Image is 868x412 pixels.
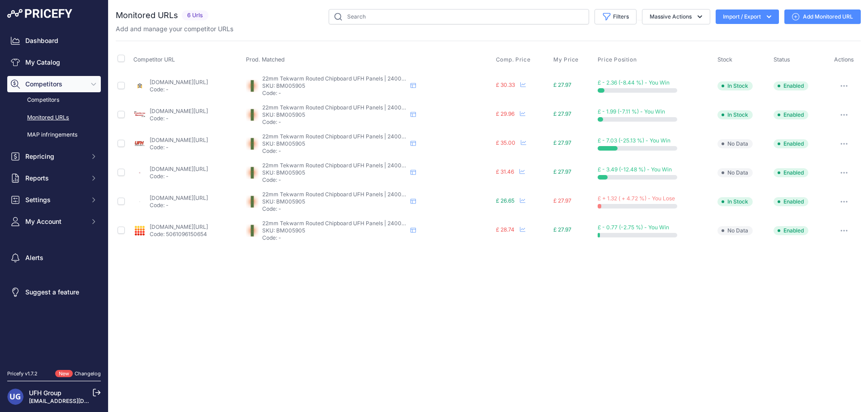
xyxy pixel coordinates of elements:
button: Massive Actions [642,9,710,24]
input: Search [329,9,589,24]
span: 22mm Tekwarm Routed Chipboard UFH Panels | 2400mm x 600mm | 150mm Centre for 12mm Pipe [262,220,518,227]
a: [DOMAIN_NAME][URL] [150,223,208,230]
span: £ - 7.03 (-25.13 %) - You Win [598,137,670,144]
div: Pricefy v1.7.2 [7,370,38,378]
span: Enabled [774,139,808,148]
img: Pricefy Logo [7,9,72,18]
p: Code: - [262,118,407,126]
p: SKU: BM005905 [262,169,407,176]
span: £ - 0.77 (-2.75 %) - You Win [598,224,669,231]
p: Code: - [262,205,407,213]
h2: Monitored URLs [116,9,178,22]
span: My Account [25,217,85,226]
span: Competitor URL [133,56,175,63]
span: £ 28.74 [496,226,514,233]
span: 22mm Tekwarm Routed Chipboard UFH Panels | 2400mm x 600mm | 150mm Centre for 12mm Pipe [262,75,518,82]
span: £ 35.00 [496,139,515,146]
span: £ - 3.49 (-12.48 %) - You Win [598,166,672,173]
a: Competitors [7,92,101,108]
p: SKU: BM005905 [262,140,407,147]
p: SKU: BM005905 [262,82,407,90]
a: Dashboard [7,33,101,49]
span: Enabled [774,197,808,206]
span: £ 31.46 [496,168,514,175]
p: SKU: BM005905 [262,227,407,234]
p: Code: 5061096150654 [150,231,208,238]
span: No Data [717,226,753,235]
p: SKU: BM005905 [262,111,407,118]
a: Add Monitored URL [784,9,861,24]
span: £ 27.97 [553,139,571,146]
button: Import / Export [716,9,779,24]
a: [DOMAIN_NAME][URL] [150,137,208,143]
span: Enabled [774,226,808,235]
button: Comp. Price [496,56,533,63]
a: [DOMAIN_NAME][URL] [150,108,208,114]
p: Code: - [262,147,407,155]
span: Actions [834,56,854,63]
a: My Catalog [7,54,101,71]
a: [EMAIL_ADDRESS][DOMAIN_NAME] [29,398,123,404]
span: Enabled [774,110,808,119]
button: Repricing [7,148,101,165]
button: Filters [594,9,637,24]
button: My Account [7,213,101,230]
p: SKU: BM005905 [262,198,407,205]
a: Alerts [7,250,101,266]
span: £ 27.97 [553,226,571,233]
span: No Data [717,139,753,148]
a: [DOMAIN_NAME][URL] [150,194,208,201]
span: Enabled [774,81,808,90]
a: [DOMAIN_NAME][URL] [150,166,208,172]
span: £ 27.97 [553,81,571,88]
span: £ 30.33 [496,81,515,88]
p: Add and manage your competitor URLs [116,24,233,33]
span: Comp. Price [496,56,531,63]
p: Code: - [150,86,208,93]
span: 22mm Tekwarm Routed Chipboard UFH Panels | 2400mm x 600mm | 150mm Centre for 12mm Pipe [262,162,518,169]
span: Reports [25,174,85,183]
span: Enabled [774,168,808,177]
span: New [55,370,73,378]
span: £ - 2.36 (-8.44 %) - You Win [598,79,670,86]
button: Competitors [7,76,101,92]
span: £ 27.97 [553,168,571,175]
a: Changelog [75,370,101,377]
span: 6 Urls [182,10,208,21]
button: Settings [7,192,101,208]
span: Competitors [25,80,85,89]
p: Code: - [262,90,407,97]
span: 22mm Tekwarm Routed Chipboard UFH Panels | 2400mm x 600mm | 150mm Centre for 12mm Pipe [262,133,518,140]
span: Status [774,56,790,63]
a: Monitored URLs [7,110,101,126]
nav: Sidebar [7,33,101,359]
p: Code: - [150,115,208,122]
button: My Price [553,56,580,63]
span: Repricing [25,152,85,161]
span: Price Position [598,56,637,63]
span: 22mm Tekwarm Routed Chipboard UFH Panels | 2400mm x 600mm | 150mm Centre for 12mm Pipe [262,104,518,111]
p: Code: - [150,202,208,209]
span: £ 27.97 [553,110,571,117]
button: Reports [7,170,101,186]
a: [DOMAIN_NAME][URL] [150,79,208,85]
span: 22mm Tekwarm Routed Chipboard UFH Panels | 2400mm x 600mm | 150mm Centre for 12mm Pipe [262,191,518,198]
span: In Stock [717,81,753,90]
p: Code: - [262,234,407,242]
span: No Data [717,168,753,177]
a: MAP infringements [7,127,101,143]
span: In Stock [717,197,753,206]
p: Code: - [150,144,208,151]
span: Prod. Matched [246,56,285,63]
p: Code: - [262,176,407,184]
a: UFH Group [29,389,61,397]
span: Stock [717,56,732,63]
span: Settings [25,195,85,204]
span: £ 26.65 [496,197,514,204]
span: £ + 1.32 ( + 4.72 %) - You Lose [598,195,675,202]
span: My Price [553,56,579,63]
span: £ 29.96 [496,110,514,117]
p: Code: - [150,173,208,180]
a: Suggest a feature [7,284,101,300]
span: £ - 1.99 (-7.11 %) - You Win [598,108,665,115]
